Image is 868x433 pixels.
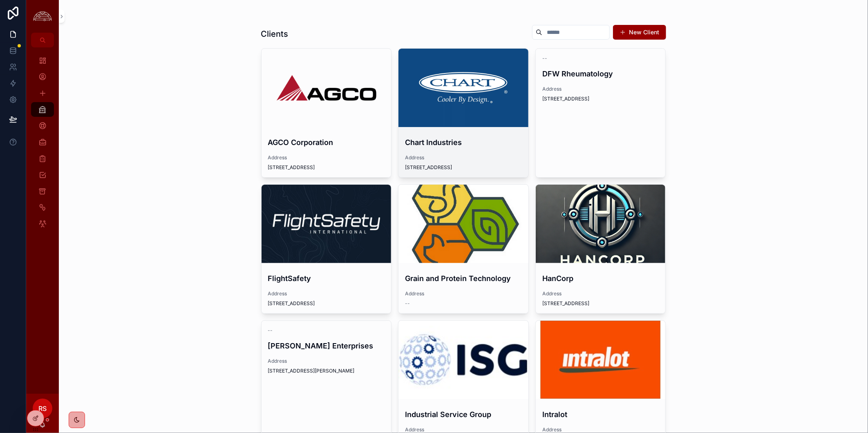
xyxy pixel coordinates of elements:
h4: FlightSafety [268,273,385,284]
span: Address [268,290,385,297]
span: -- [542,55,547,62]
span: Address [268,154,385,161]
h4: DFW Rheumatology [542,68,659,79]
span: Address [542,426,659,433]
h4: AGCO Corporation [268,137,385,148]
div: Intralot-1.jpg [536,321,666,399]
a: FlightSafetyAddress[STREET_ADDRESS] [261,184,392,314]
a: Chart IndustriesAddress[STREET_ADDRESS] [398,48,529,178]
h4: HanCorp [542,273,659,284]
a: Grain and Protein TechnologyAddress-- [398,184,529,314]
span: [STREET_ADDRESS] [542,300,659,307]
span: [STREET_ADDRESS][PERSON_NAME] [268,368,385,374]
img: App logo [31,10,54,23]
span: -- [405,300,410,307]
h4: [PERSON_NAME] Enterprises [268,340,385,351]
span: Address [542,290,659,297]
h4: Grain and Protein Technology [405,273,522,284]
a: --DFW RheumatologyAddress[STREET_ADDRESS] [535,48,666,178]
span: Address [268,358,385,364]
span: [STREET_ADDRESS] [542,96,659,102]
div: 1426109293-7d24997d20679e908a7df4e16f8b392190537f5f73e5c021cd37739a270e5c0f-d.png [398,49,528,127]
div: channels4_profile.jpg [398,185,528,263]
a: AGCO CorporationAddress[STREET_ADDRESS] [261,48,392,178]
h4: Industrial Service Group [405,409,522,420]
div: scrollable content [26,47,59,242]
div: 1633977066381.jpeg [262,185,391,263]
h4: Chart Industries [405,137,522,148]
h1: Clients [261,28,289,40]
span: [STREET_ADDRESS] [268,164,385,171]
span: Address [405,154,522,161]
span: Address [405,290,522,297]
h4: Intralot [542,409,659,420]
div: 778c0795d38c4790889d08bccd6235bd28ab7647284e7b1cd2b3dc64200782bb.png [536,185,666,263]
span: -- [268,327,273,334]
span: Address [405,426,522,433]
span: RS [38,404,47,413]
div: the_industrial_service_group_logo.jpeg [398,321,528,399]
div: AGCO-Logo.wine-2.png [262,49,391,127]
span: [STREET_ADDRESS] [268,300,385,307]
span: [STREET_ADDRESS] [405,164,522,171]
span: Address [542,86,659,92]
a: HanCorpAddress[STREET_ADDRESS] [535,184,666,314]
button: New Client [613,25,666,40]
